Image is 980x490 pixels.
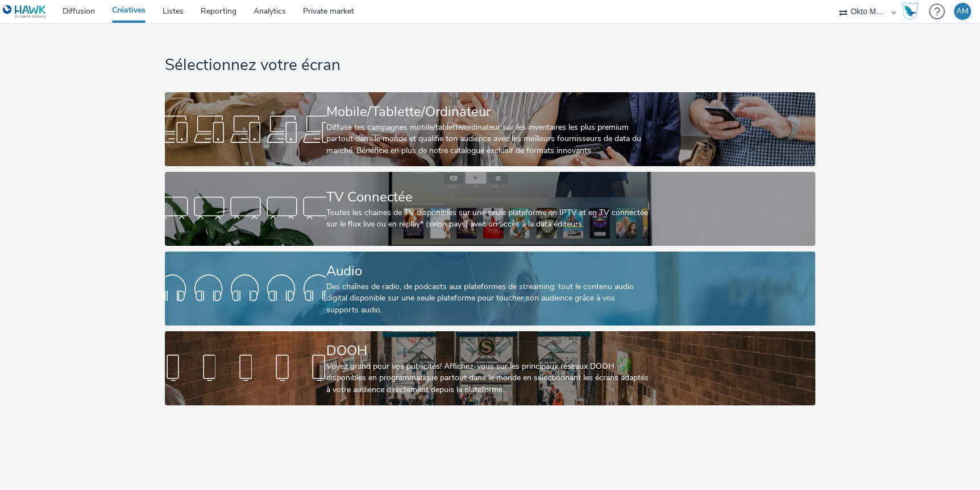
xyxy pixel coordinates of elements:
[3,5,47,19] img: undefined Logo
[326,261,649,281] div: Audio
[902,2,919,20] img: Hawk Academy
[165,331,816,405] a: DOOHVoyez grand pour vos publicités! Affichez-vous sur les principaux réseaux DOOH disponibles en...
[326,122,649,157] div: Diffuse tes campagnes mobile/tablette/ordinateur sur les inventaires les plus premium partout dan...
[326,361,649,396] div: Voyez grand pour vos publicités! Affichez-vous sur les principaux réseaux DOOH disponibles en pro...
[326,341,649,361] div: DOOH
[326,207,649,230] div: Toutes les chaines de TV disponibles sur une seule plateforme en IPTV et en TV connectée sur le f...
[165,172,816,246] a: TV ConnectéeToutes les chaines de TV disponibles sur une seule plateforme en IPTV et en TV connec...
[165,55,816,76] h1: Sélectionnez votre écran
[326,281,649,316] div: Des chaînes de radio, de podcasts aux plateformes de streaming: tout le contenu audio digital dis...
[165,252,816,326] a: AudioDes chaînes de radio, de podcasts aux plateformes de streaming: tout le contenu audio digita...
[956,3,969,20] div: AM
[165,92,816,166] a: Mobile/Tablette/OrdinateurDiffuse tes campagnes mobile/tablette/ordinateur sur les inventaires le...
[902,2,923,20] a: Hawk Academy
[326,102,649,122] div: Mobile/Tablette/Ordinateur
[326,187,649,207] div: TV Connectée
